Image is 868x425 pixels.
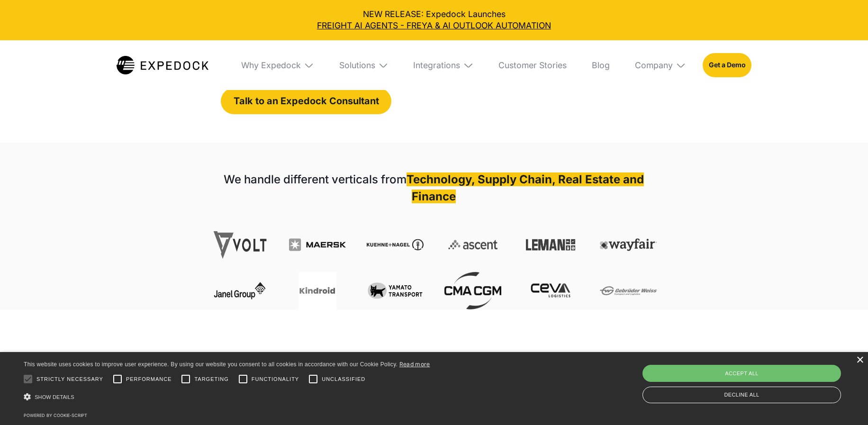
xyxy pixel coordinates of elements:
[9,20,860,32] a: FREIGHT AI AGENTS - FREYA & AI OUTLOOK AUTOMATION
[703,53,751,77] a: Get a Demo
[224,172,407,186] strong: We handle different verticals from
[233,40,322,90] div: Why Expedock
[490,40,575,90] a: Customer Stories
[635,60,673,71] div: Company
[35,394,74,400] span: Show details
[405,40,482,90] div: Integrations
[322,375,365,383] span: Unclassified
[856,357,863,364] div: Close
[399,361,430,368] a: Read more
[126,375,172,383] span: Performance
[252,375,299,383] span: Functionality
[9,9,860,32] div: NEW RELEASE: Expedock Launches
[24,361,398,368] span: This website uses cookies to improve user experience. By using our website you consent to all coo...
[413,60,460,71] div: Integrations
[627,40,695,90] div: Company
[642,365,841,382] div: Accept all
[642,387,841,403] div: Decline all
[194,375,228,383] span: Targeting
[24,390,430,405] div: Show details
[331,40,397,90] div: Solutions
[36,375,103,383] span: Strictly necessary
[584,40,618,90] a: Blog
[241,60,301,71] div: Why Expedock
[339,60,375,71] div: Solutions
[24,413,87,418] a: Powered by cookie-script
[821,380,868,425] iframe: Chat Widget
[221,88,391,114] a: Talk to an Expedock Consultant
[407,172,644,203] strong: Technology, Supply Chain, Real Estate and Finance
